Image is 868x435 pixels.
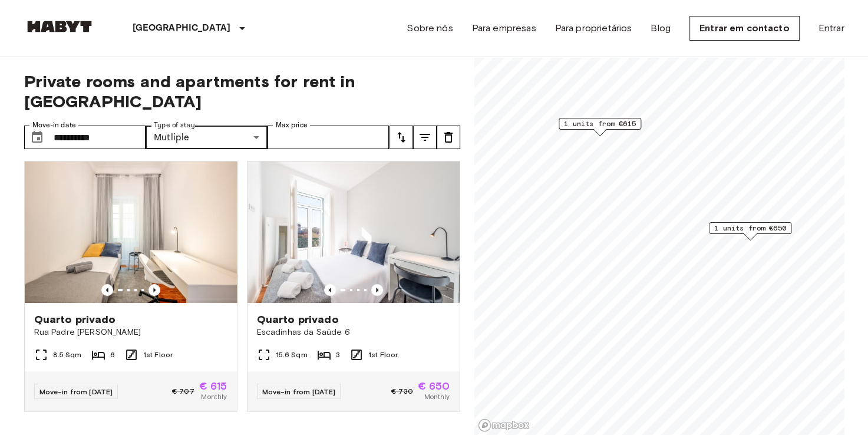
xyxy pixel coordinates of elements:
span: 1st Floor [368,350,398,360]
span: € 615 [199,381,227,391]
button: Previous image [101,284,113,296]
span: 15.6 Sqm [276,350,308,360]
a: Para empresas [472,21,536,35]
a: Blog [651,21,671,35]
button: Previous image [324,284,336,296]
span: € 707 [172,386,194,397]
img: Marketing picture of unit PT-17-016-001-05 [25,162,237,303]
div: Map marker [709,222,791,240]
a: Marketing picture of unit PT-17-007-003-02HPrevious imagePrevious imageQuarto privadoEscadinhas d... [247,161,460,412]
button: Previous image [371,284,383,296]
button: tune [437,126,460,149]
span: € 650 [418,381,450,391]
span: 3 [336,350,340,360]
a: Marketing picture of unit PT-17-016-001-05Previous imagePrevious imageQuarto privadoRua Padre [PE... [24,161,237,412]
label: Move-in date [32,120,76,130]
span: Move-in from [DATE] [39,387,113,396]
a: Entrar em contacto [689,16,800,41]
span: Monthly [424,391,450,402]
a: Entrar [819,21,844,35]
span: Quarto privado [34,312,116,327]
span: 8.5 Sqm [53,350,82,360]
button: tune [413,126,437,149]
img: Habyt [24,21,95,32]
span: 6 [110,350,115,360]
label: Type of stay [154,120,195,130]
span: Escadinhas da Saúde 6 [257,327,450,338]
a: Para proprietários [555,21,632,35]
span: € 730 [391,386,413,397]
label: Max price [276,120,308,130]
button: Choose date, selected date is 5 Sep 2025 [25,126,49,149]
span: Monthly [201,391,227,402]
p: [GEOGRAPHIC_DATA] [133,21,231,35]
span: 1 units from €650 [714,223,786,233]
span: Quarto privado [257,312,339,327]
button: tune [390,126,413,149]
span: Rua Padre [PERSON_NAME] [34,327,227,338]
div: Map marker [559,118,641,136]
button: Previous image [148,284,160,296]
a: Sobre nós [407,21,453,35]
span: Private rooms and apartments for rent in [GEOGRAPHIC_DATA] [24,71,460,111]
a: Mapbox logo [478,418,530,432]
span: Move-in from [DATE] [262,387,336,396]
div: Mutliple [146,126,268,149]
span: 1 units from €615 [564,118,636,129]
span: 1st Floor [143,350,173,360]
img: Marketing picture of unit PT-17-007-003-02H [247,162,460,303]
